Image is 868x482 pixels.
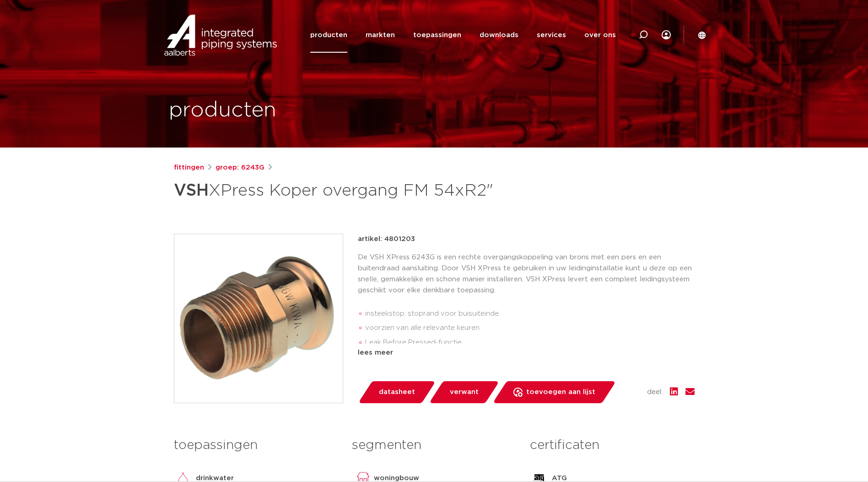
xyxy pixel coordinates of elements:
span: deel: [647,387,663,398]
a: markten [366,17,395,53]
span: toevoegen aan lijst [526,385,595,400]
p: artikel: 4801203 [358,234,415,245]
a: fittingen [174,162,204,173]
h3: toepassingen [174,436,338,455]
li: voorzien van alle relevante keuren [365,321,695,335]
div: lees meer [358,347,695,358]
a: groep: 6243G [216,162,264,173]
p: De VSH XPress 6243G is een rechte overgangskoppeling van brons met een pers en een buitendraad aa... [358,252,695,296]
nav: Menu [310,17,616,53]
img: Product Image for VSH XPress Koper overgang FM 54xR2" [174,234,343,403]
a: services [537,17,566,53]
span: verwant [450,385,479,400]
h1: XPress Koper overgang FM 54xR2" [174,177,518,204]
a: datasheet [358,381,436,403]
h3: certificaten [530,436,694,455]
a: toepassingen [413,17,461,53]
h3: segmenten [352,436,516,455]
li: Leak Before Pressed-functie [365,335,695,350]
a: over ons [584,17,616,53]
strong: VSH [174,182,209,199]
a: producten [310,17,347,53]
span: datasheet [379,385,415,400]
li: insteekstop: stoprand voor buisuiteinde [365,307,695,321]
a: downloads [480,17,518,53]
a: verwant [429,381,499,403]
h1: producten [169,96,276,125]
